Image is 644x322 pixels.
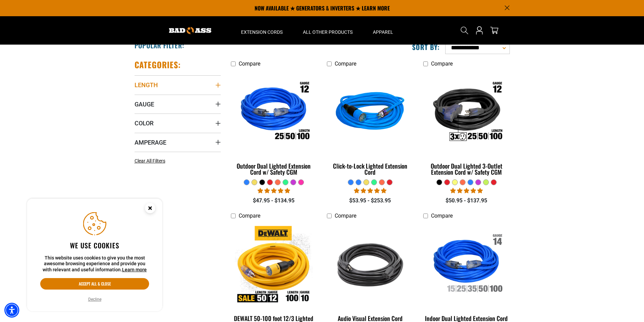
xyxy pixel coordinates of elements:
span: Extension Cords [241,29,283,35]
img: blue [328,74,413,151]
summary: Search [459,25,470,36]
img: DEWALT 50-100 foot 12/3 Lighted Click-to-Lock CGM Extension Cord 15A SJTW [231,226,316,303]
div: Audio Visual Extension Cord [327,315,413,321]
div: Outdoor Dual Lighted 3-Outlet Extension Cord w/ Safety CGM [423,163,509,175]
span: Amperage [135,139,166,146]
span: Compare [335,60,356,67]
a: This website uses cookies to give you the most awesome browsing experience and provide you with r... [122,267,147,272]
summary: All Other Products [293,16,363,45]
span: Gauge [135,100,154,108]
a: Open this option [474,16,485,45]
label: Sort by: [412,43,440,51]
a: Outdoor Dual Lighted 3-Outlet Extension Cord w/ Safety CGM Outdoor Dual Lighted 3-Outlet Extensio... [423,70,509,179]
span: Apparel [373,29,393,35]
h2: Categories: [135,59,181,70]
img: Bad Ass Extension Cords [169,27,211,34]
summary: Color [135,114,221,132]
button: Accept all & close [40,278,149,290]
img: Indoor Dual Lighted Extension Cord w/ Safety CGM [424,226,509,303]
h2: We use cookies [40,241,149,250]
span: Compare [335,213,356,219]
button: Close this option [138,199,162,220]
span: 4.87 stars [354,188,386,194]
button: Decline [86,296,103,303]
span: Compare [239,213,260,219]
a: Clear All Filters [135,157,168,165]
span: Clear All Filters [135,158,165,164]
div: $50.95 - $137.95 [423,197,509,205]
span: Compare [431,60,453,67]
summary: Extension Cords [231,16,293,45]
span: Length [135,81,158,89]
a: cart [489,26,500,34]
div: Outdoor Dual Lighted Extension Cord w/ Safety CGM [231,163,317,175]
span: All Other Products [303,29,353,35]
div: Accessibility Menu [4,303,19,318]
summary: Gauge [135,95,221,114]
summary: Length [135,75,221,94]
a: Outdoor Dual Lighted Extension Cord w/ Safety CGM Outdoor Dual Lighted Extension Cord w/ Safety CGM [231,70,317,179]
aside: Cookie Consent [27,199,162,312]
div: $53.95 - $253.95 [327,197,413,205]
h2: Popular Filter: [135,41,184,50]
span: 4.80 stars [450,188,483,194]
p: This website uses cookies to give you the most awesome browsing experience and provide you with r... [40,255,149,273]
span: Compare [431,213,453,219]
span: Compare [239,60,260,67]
a: blue Click-to-Lock Lighted Extension Cord [327,70,413,179]
img: Outdoor Dual Lighted 3-Outlet Extension Cord w/ Safety CGM [424,74,509,151]
span: 4.83 stars [258,188,290,194]
div: $47.95 - $134.95 [231,197,317,205]
summary: Apparel [363,16,403,45]
img: black [328,226,413,303]
span: Color [135,119,153,127]
img: Outdoor Dual Lighted Extension Cord w/ Safety CGM [231,74,316,151]
summary: Amperage [135,133,221,152]
div: Click-to-Lock Lighted Extension Cord [327,163,413,175]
